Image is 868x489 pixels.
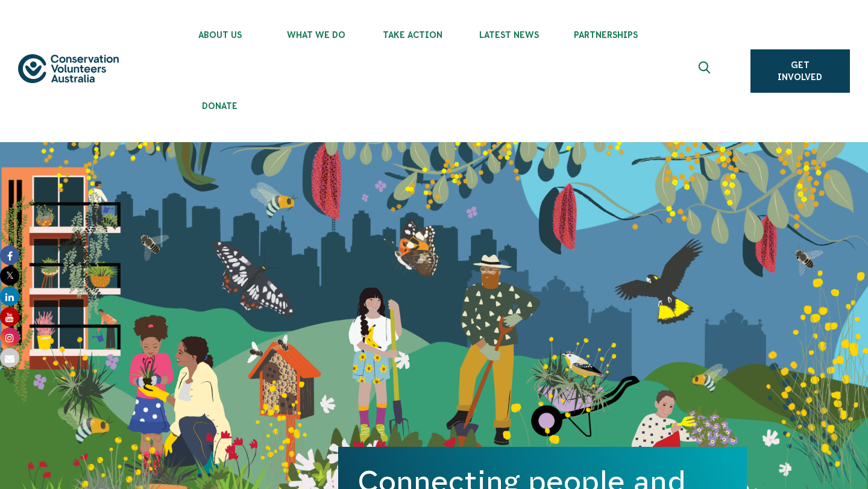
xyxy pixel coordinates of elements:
[172,30,268,40] span: About Us
[172,101,268,111] span: Donate
[698,61,713,81] span: Expand search box
[750,49,850,93] a: Get Involved
[461,30,558,40] span: Latest News
[558,30,654,40] span: Partnerships
[691,57,720,86] button: Expand search box Close search box
[365,30,461,40] span: Take Action
[268,30,365,40] span: What We Do
[18,54,119,84] img: logo.svg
